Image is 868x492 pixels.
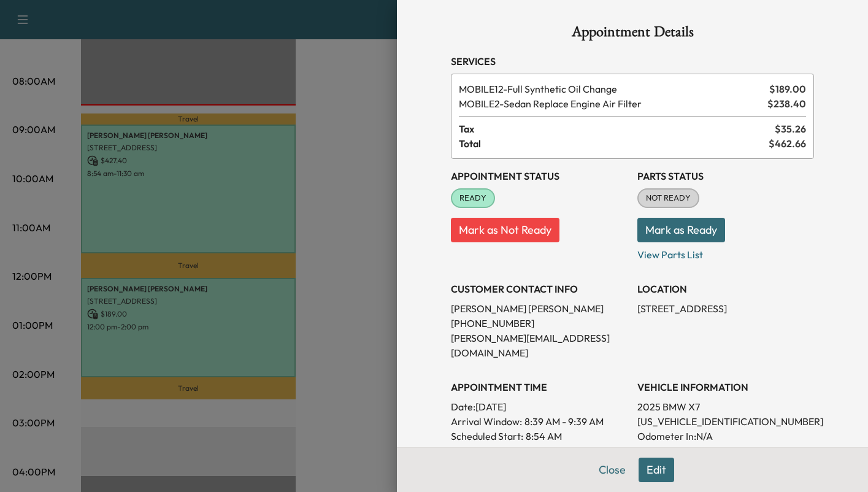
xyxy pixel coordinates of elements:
p: View Parts List [637,242,814,262]
p: 8:54 AM [526,429,562,444]
h3: LOCATION [637,282,814,296]
h3: Appointment Status [451,169,628,183]
p: Arrival Window: [451,414,628,429]
p: Scheduled End: [451,444,517,458]
p: 11:30 AM [520,444,558,458]
span: READY [452,192,494,204]
h3: APPOINTMENT TIME [451,380,628,394]
p: Odometer Out: N/A [637,444,814,458]
span: Sedan Replace Engine Air Filter [459,96,762,111]
span: $ 462.66 [769,136,806,151]
span: Full Synthetic Oil Change [459,82,764,96]
span: Total [459,136,769,151]
p: [PHONE_NUMBER] [451,316,628,331]
h3: Parts Status [637,169,814,183]
p: Odometer In: N/A [637,429,814,444]
p: Scheduled Start: [451,429,523,444]
button: Mark as Ready [637,218,725,242]
span: $ 238.40 [767,96,806,111]
h3: Services [451,54,814,69]
h1: Appointment Details [451,25,814,44]
p: [PERSON_NAME][EMAIL_ADDRESS][DOMAIN_NAME] [451,331,628,360]
p: [PERSON_NAME] [PERSON_NAME] [451,301,628,316]
h3: CUSTOMER CONTACT INFO [451,282,628,296]
p: 2025 BMW X7 [637,399,814,414]
button: Edit [639,458,674,482]
span: 8:39 AM - 9:39 AM [524,414,604,429]
h3: VEHICLE INFORMATION [637,380,814,394]
span: $ 189.00 [769,82,806,96]
p: Date: [DATE] [451,399,628,414]
button: Close [591,458,634,482]
button: Mark as Not Ready [451,218,559,242]
span: NOT READY [639,192,698,204]
span: Tax [459,121,775,136]
p: [US_VEHICLE_IDENTIFICATION_NUMBER] [637,414,814,429]
span: $ 35.26 [775,121,806,136]
p: [STREET_ADDRESS] [637,301,814,316]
